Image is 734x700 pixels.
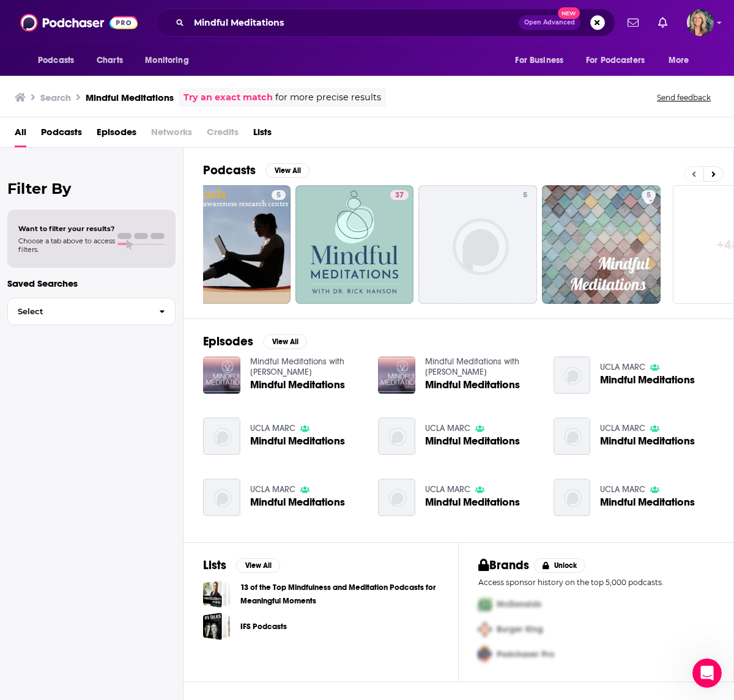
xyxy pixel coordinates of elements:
button: View All [265,163,310,178]
a: Mindful Meditations [250,436,345,446]
a: UCLA MARC [425,423,470,433]
a: Mindful Meditations [425,380,520,390]
button: View All [236,558,280,573]
a: IFS Podcasts [240,620,287,633]
img: User Profile [687,9,714,36]
a: Try an exact match [183,90,273,105]
img: Mindful Meditations [203,356,240,394]
a: Mindful Meditations [600,375,695,385]
a: Mindful Meditations [425,497,520,507]
button: Select [7,298,176,325]
button: Show profile menu [687,9,714,36]
span: Credits [207,122,239,147]
span: Podcasts [38,52,74,69]
h2: Brands [478,558,529,573]
a: 37 [295,185,414,304]
span: Mindful Meditations [250,497,345,507]
a: 13 of the Top Mindfulness and Meditation Podcasts for Meaningful Moments [240,581,439,608]
img: Podchaser - Follow, Share and Rate Podcasts [20,11,138,34]
a: Mindful Meditations [425,436,520,446]
button: View All [263,334,307,349]
input: Search podcasts, credits, & more... [189,13,519,32]
a: Mindful Meditations [554,479,591,516]
a: Show notifications dropdown [623,12,643,33]
a: Mindful Meditations with Brannon Beliso [425,356,519,377]
img: Mindful Meditations [378,356,415,394]
button: open menu [660,49,705,72]
img: Third Pro Logo [473,642,497,667]
a: 5 [542,185,661,304]
a: 5 [518,190,532,200]
h2: Podcasts [203,163,256,178]
span: Podcasts [41,122,82,147]
span: for more precise results [275,90,381,105]
a: 5 [172,185,291,304]
span: Choose a tab above to access filters. [18,237,115,254]
button: Unlock [534,558,586,573]
span: More [669,52,689,69]
a: All [15,122,26,147]
img: Mindful Meditations [203,418,240,455]
img: Mindful Meditations [378,479,415,516]
a: Lists [253,122,272,147]
a: UCLA MARC [250,423,295,433]
h2: Filter By [7,180,176,197]
h3: Mindful Meditations [86,92,174,103]
img: Mindful Meditations [554,356,591,394]
a: 5 [642,190,656,200]
button: open menu [578,49,662,72]
span: Want to filter your results? [18,224,115,233]
a: UCLA MARC [600,484,645,495]
span: McDonalds [497,599,541,610]
a: Mindful Meditations [250,380,345,390]
span: Open Advanced [524,20,575,26]
a: 5 [418,185,537,304]
img: First Pro Logo [473,592,497,617]
img: Mindful Meditations [378,418,415,455]
a: 37 [390,190,409,200]
a: ListsView All [203,558,280,573]
a: PodcastsView All [203,163,310,178]
iframe: Intercom live chat [692,658,722,688]
a: Episodes [97,122,136,147]
p: Saved Searches [7,278,176,289]
a: Mindful Meditations [554,418,591,455]
span: New [558,7,580,19]
a: 13 of the Top Mindfulness and Meditation Podcasts for Meaningful Moments [203,580,231,608]
a: IFS Podcasts [203,613,231,640]
span: Podchaser Pro [497,649,554,660]
button: Open AdvancedNew [519,15,580,30]
span: Charts [97,52,123,69]
p: Access sponsor history on the top 5,000 podcasts. [478,578,714,587]
a: 5 [272,190,286,200]
h2: Lists [203,558,226,573]
span: Monitoring [145,52,188,69]
a: Show notifications dropdown [653,12,672,33]
span: Select [8,308,149,315]
a: Mindful Meditations [600,497,695,507]
button: Send feedback [653,92,714,103]
span: Mindful Meditations [600,436,695,446]
img: Mindful Meditations [203,479,240,516]
a: UCLA MARC [600,423,645,433]
a: Mindful Meditations with Brannon Beliso [250,356,344,377]
div: Search podcasts, credits, & more... [155,9,615,37]
span: 37 [395,190,404,202]
a: EpisodesView All [203,334,307,349]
